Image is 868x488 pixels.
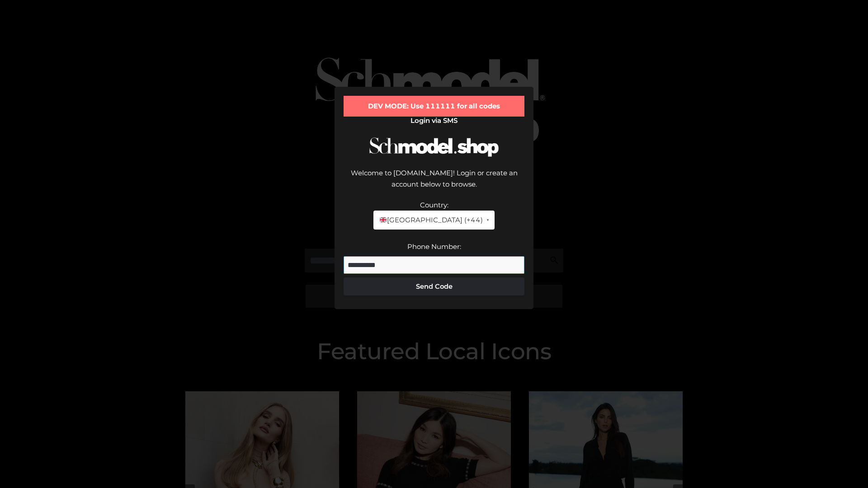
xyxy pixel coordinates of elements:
[344,167,524,199] div: Welcome to [DOMAIN_NAME]! Login or create an account below to browse.
[380,216,387,223] img: 🇬🇧
[344,96,524,117] div: DEV MODE: Use 111111 for all codes
[379,214,482,226] span: [GEOGRAPHIC_DATA] (+44)
[344,277,524,296] button: Send Code
[366,129,502,165] img: Schmodel Logo
[344,117,524,125] h2: Login via SMS
[420,201,448,209] label: Country:
[407,242,461,251] label: Phone Number:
